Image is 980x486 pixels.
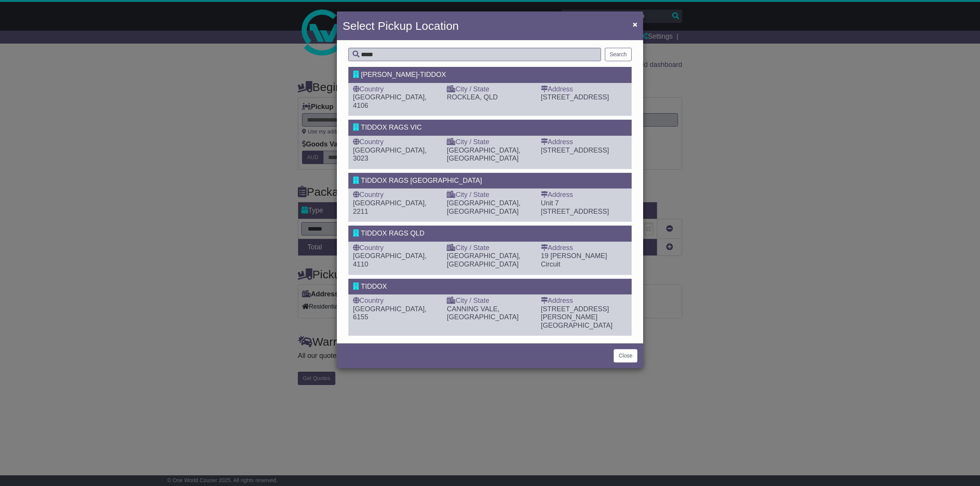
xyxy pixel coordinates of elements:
[541,199,559,207] span: Unit 7
[361,229,425,237] span: TIDDOX RAGS QLD
[361,177,482,184] span: TIDDOX RAGS [GEOGRAPHIC_DATA]
[541,244,627,252] div: Address
[633,20,637,29] span: ×
[541,85,627,94] div: Address
[447,191,533,199] div: City / State
[353,191,439,199] div: Country
[353,199,426,215] span: [GEOGRAPHIC_DATA], 2211
[541,138,627,146] div: Address
[353,93,426,109] span: [GEOGRAPHIC_DATA], 4106
[353,138,439,146] div: Country
[541,297,627,305] div: Address
[629,16,641,32] button: Close
[605,48,632,61] button: Search
[541,93,609,101] span: [STREET_ADDRESS]
[353,85,439,94] div: Country
[361,124,422,131] span: TIDDOX RAGS VIC
[447,252,520,268] span: [GEOGRAPHIC_DATA], [GEOGRAPHIC_DATA]
[541,208,609,215] span: [STREET_ADDRESS]
[361,283,387,290] span: TIDDOX
[541,252,607,268] span: 19 [PERSON_NAME] Circuit
[353,146,426,163] span: [GEOGRAPHIC_DATA], 3023
[353,305,426,321] span: [GEOGRAPHIC_DATA], 6155
[614,349,637,362] button: Close
[541,146,609,154] span: [STREET_ADDRESS]
[353,244,439,252] div: Country
[447,138,533,146] div: City / State
[353,252,426,268] span: [GEOGRAPHIC_DATA], 4110
[447,244,533,252] div: City / State
[447,146,520,163] span: [GEOGRAPHIC_DATA], [GEOGRAPHIC_DATA]
[447,305,518,321] span: CANNING VALE, [GEOGRAPHIC_DATA]
[447,85,533,94] div: City / State
[447,93,498,101] span: ROCKLEA, QLD
[447,297,533,305] div: City / State
[447,199,520,215] span: [GEOGRAPHIC_DATA], [GEOGRAPHIC_DATA]
[541,191,627,199] div: Address
[541,305,609,321] span: [STREET_ADDRESS][PERSON_NAME]
[353,297,439,305] div: Country
[361,71,446,78] span: [PERSON_NAME]-TIDDOX
[541,322,612,329] span: [GEOGRAPHIC_DATA]
[343,17,459,34] h4: Select Pickup Location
